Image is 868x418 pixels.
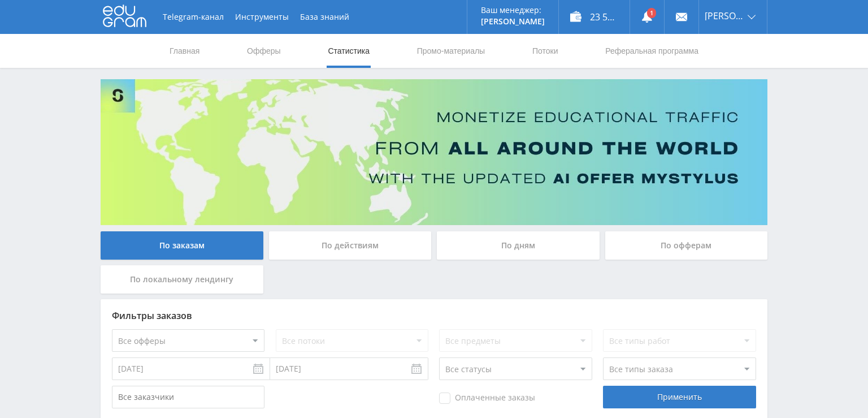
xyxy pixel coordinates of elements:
[168,34,201,68] a: Главная
[437,231,600,260] div: По дням
[416,34,486,68] a: Промо-материалы
[112,386,264,408] input: Все заказчики
[101,79,767,225] img: Banner
[269,231,432,260] div: По действиям
[481,17,545,26] p: [PERSON_NAME]
[101,265,263,294] div: По локальному лендингу
[112,311,756,321] div: Фильтры заказов
[605,231,768,260] div: По офферам
[603,386,756,408] div: Применить
[327,34,371,68] a: Статистика
[481,6,545,15] p: Ваш менеджер:
[705,11,744,20] span: [PERSON_NAME]
[246,34,282,68] a: Офферы
[439,393,535,404] span: Оплаченные заказы
[531,34,559,68] a: Потоки
[101,231,263,260] div: По заказам
[604,34,700,68] a: Реферальная программа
